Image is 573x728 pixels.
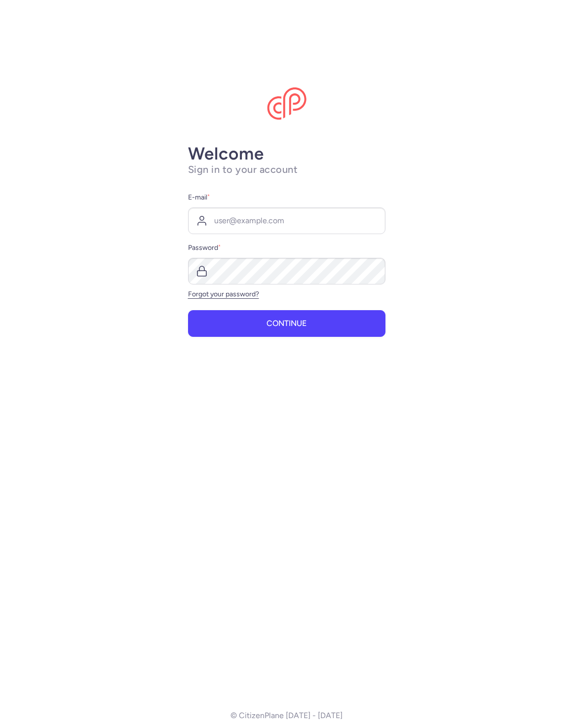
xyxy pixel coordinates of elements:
a: Forgot your password? [188,290,259,298]
button: Continue [188,310,385,337]
img: CitizenPlane logo [267,87,306,120]
strong: Welcome [188,143,264,164]
p: © CitizenPlane [DATE] - [DATE] [230,711,343,720]
span: Continue [267,319,306,328]
h1: Sign in to your account [188,163,385,176]
label: E-mail [188,192,385,203]
label: Password [188,242,385,254]
input: user@example.com [188,207,385,234]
